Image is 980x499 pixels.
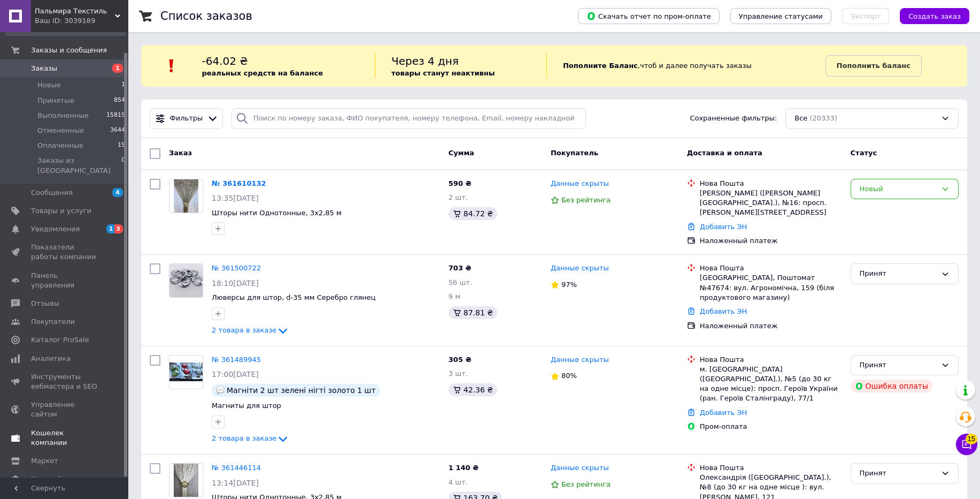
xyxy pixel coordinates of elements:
[449,369,468,377] span: 3 шт.
[551,355,609,365] a: Данные скрыты
[212,279,259,288] span: 18:10[DATE]
[700,263,842,273] div: Нова Пошта
[449,264,472,272] span: 703 ₴
[561,196,611,204] span: Без рейтинга
[37,156,121,175] span: Заказы из [GEOGRAPHIC_DATA]
[700,409,747,417] a: Добавить ЭН
[118,141,125,150] span: 15
[700,355,842,365] div: Нова Пошта
[449,193,468,201] span: 2 шт.
[860,184,937,195] div: Новый
[31,474,70,484] span: Настройки
[227,386,376,395] span: Магніти 2 шт зелені нігті золото 1 шт
[212,264,261,272] a: № 361500722
[956,434,977,455] button: Чат с покупателем15
[551,149,598,157] span: Покупатель
[216,386,225,395] img: :speech_balloon:
[112,188,123,197] span: 4
[31,188,73,198] span: Сообщения
[169,263,203,298] a: Фото товару
[114,96,125,105] span: 854
[449,278,472,286] span: 56 шт.
[212,356,261,364] a: № 361489945
[106,111,125,120] span: 15819
[391,55,459,67] span: Через 4 дня
[31,335,89,345] span: Каталог ProSale
[860,360,937,371] div: Принят
[35,6,115,16] span: Пальмира Текстиль
[212,435,276,443] span: 2 товара в заказе
[169,179,203,213] a: Фото товару
[794,114,807,124] span: Все
[37,126,84,135] span: Отмененные
[202,69,323,77] b: реальных средств на балансе
[112,64,123,73] span: 1
[449,149,474,157] span: Сумма
[561,281,577,289] span: 97%
[121,156,125,175] span: 0
[31,372,99,391] span: Инструменты вебмастера и SEO
[551,179,609,189] a: Данные скрыты
[212,370,259,379] span: 17:00[DATE]
[449,356,472,364] span: 305 ₴
[35,16,128,26] div: Ваш ID: 3039189
[31,46,107,55] span: Заказы и сообщения
[739,12,823,20] span: Управление статусами
[851,149,877,157] span: Статус
[212,293,376,301] a: Люверсы для штор, d-35 мм Серебро глянец
[212,326,276,334] span: 2 товара в заказе
[449,306,497,319] div: 87.81 ₴
[860,268,937,279] div: Принят
[551,263,609,274] a: Данные скрыты
[110,126,125,135] span: 3644
[449,292,460,300] span: 9 м
[700,223,747,231] a: Добавить ЭН
[169,149,192,157] span: Заказ
[212,179,266,187] a: № 361610132
[37,96,74,105] span: Принятые
[587,11,711,21] span: Скачать отчет по пром-оплате
[169,463,203,497] a: Фото товару
[212,326,289,334] a: 2 товара в заказе
[169,355,203,389] a: Фото товару
[31,317,75,327] span: Покупатели
[700,422,842,432] div: Пром-оплата
[31,400,99,419] span: Управление сайтом
[561,480,611,488] span: Без рейтинга
[174,179,199,213] img: Фото товару
[31,243,99,262] span: Показатели работы компании
[825,55,922,77] a: Пополнить баланс
[700,188,842,218] div: [PERSON_NAME] ([PERSON_NAME][GEOGRAPHIC_DATA].), №16: просп. [PERSON_NAME][STREET_ADDRESS]
[578,8,720,24] button: Скачать отчет по пром-оплате
[232,108,587,129] input: Поиск по номеру заказа, ФИО покупателя, номеру телефона, Email, номеру накладной
[966,432,977,442] span: 15
[31,354,71,364] span: Аналитика
[31,271,99,290] span: Панель управления
[700,179,842,188] div: Нова Пошта
[31,224,80,234] span: Уведомления
[700,463,842,473] div: Нова Пошта
[730,8,831,24] button: Управление статусами
[212,209,342,217] a: Шторы нити Однотонные, 3х2,85 м
[700,236,842,246] div: Наложенный платеж
[561,372,577,380] span: 80%
[31,428,99,448] span: Кошелек компании
[212,479,259,487] span: 13:14[DATE]
[169,362,203,381] img: Фото товару
[908,12,961,20] span: Создать заказ
[212,434,289,442] a: 2 товара в заказе
[546,54,825,78] div: , чтоб и далее получать заказы
[700,321,842,331] div: Наложенный платеж
[212,464,261,472] a: № 361446114
[212,402,281,410] a: Магниты для штор
[31,299,59,308] span: Отзывы
[551,463,609,473] a: Данные скрыты
[106,224,115,233] span: 1
[164,58,180,74] img: :exclamation:
[174,464,199,497] img: Фото товару
[449,207,497,220] div: 84.72 ₴
[31,456,58,466] span: Маркет
[700,307,747,315] a: Добавить ЭН
[31,206,91,216] span: Товары и услуги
